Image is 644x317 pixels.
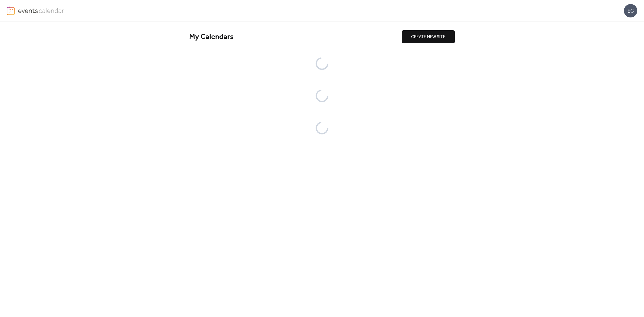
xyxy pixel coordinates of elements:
[411,34,445,40] span: CREATE NEW SITE
[7,6,15,15] img: logo
[189,32,402,42] div: My Calendars
[402,30,455,43] button: CREATE NEW SITE
[18,6,64,14] img: logo-type
[624,4,637,17] div: EC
